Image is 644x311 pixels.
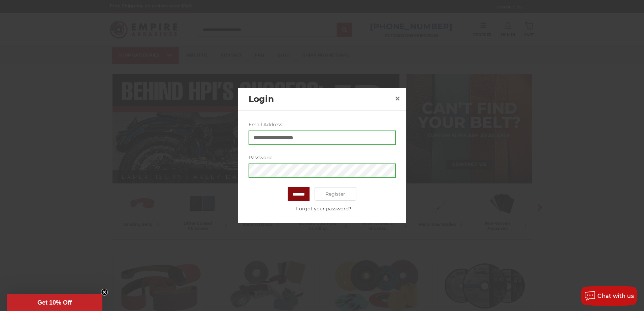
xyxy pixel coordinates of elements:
label: Password: [249,154,396,161]
label: Email Address: [249,121,396,128]
h2: Login [249,93,392,106]
span: Chat with us [598,293,634,299]
button: Chat with us [581,286,637,306]
a: Close [392,93,403,104]
span: Get 10% Off [37,299,72,306]
div: Get 10% OffClose teaser [7,294,102,311]
button: Close teaser [101,289,108,296]
span: × [394,92,400,105]
a: Forgot your password? [252,205,395,212]
a: Register [315,187,357,201]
